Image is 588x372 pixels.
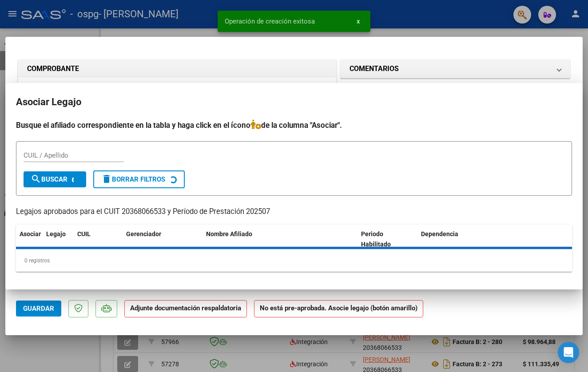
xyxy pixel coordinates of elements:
mat-icon: search [31,173,41,184]
span: Borrar Filtros [101,175,165,183]
div: Open Intercom Messenger [558,342,579,363]
datatable-header-cell: CUIL [74,224,123,253]
button: Borrar Filtros [93,170,185,188]
span: Dependencia [421,230,458,237]
span: Buscar [31,175,68,183]
p: Legajos aprobados para el CUIT 20368066533 y Período de Prestación 202507 [16,206,572,217]
span: Gerenciador [126,230,161,237]
button: Buscar [24,171,86,187]
h2: Asociar Legajo [16,94,572,111]
span: Nombre Afiliado [206,230,252,237]
datatable-header-cell: Asociar [16,224,43,253]
span: Asociar [20,230,41,237]
datatable-header-cell: Legajo [43,224,74,253]
div: 0 registros [16,249,572,271]
datatable-header-cell: Nombre Afiliado [203,224,358,253]
span: Legajo [46,230,66,237]
span: CUIL [77,230,91,237]
span: Periodo Habilitado [361,230,391,247]
datatable-header-cell: Gerenciador [123,224,203,253]
datatable-header-cell: Periodo Habilitado [358,224,417,253]
datatable-header-cell: Dependencia [417,224,572,253]
mat-icon: delete [101,173,112,184]
h4: Busque el afiliado correspondiente en la tabla y haga click en el ícono de la columna "Asociar". [16,119,572,131]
